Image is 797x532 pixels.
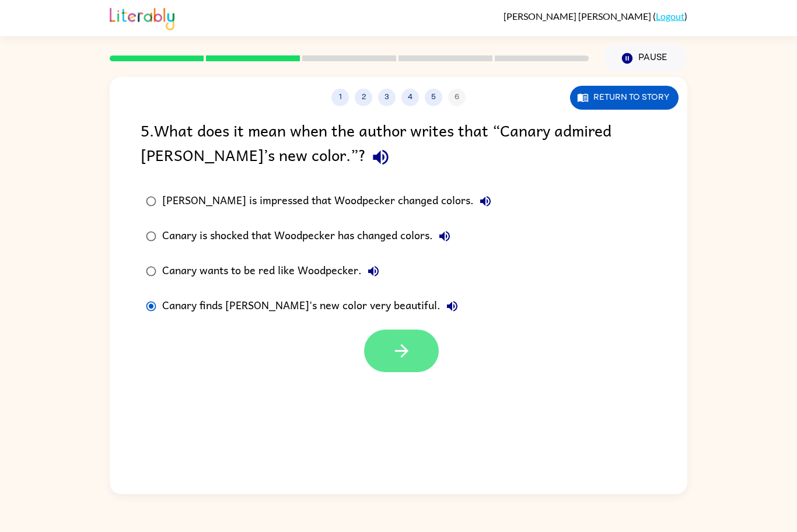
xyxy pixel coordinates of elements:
button: Canary finds [PERSON_NAME]'s new color very beautiful. [441,295,464,318]
button: 4 [401,89,419,106]
button: 5 [425,89,442,106]
button: 2 [355,89,372,106]
div: [PERSON_NAME] is impressed that Woodpecker changed colors. [162,190,497,213]
button: Canary is shocked that Woodpecker has changed colors. [433,225,456,248]
div: ( ) [504,10,687,22]
div: Canary wants to be red like Woodpecker. [162,260,385,283]
button: 1 [331,89,349,106]
span: [PERSON_NAME] [PERSON_NAME] [504,10,653,22]
img: Literably [110,5,174,30]
button: [PERSON_NAME] is impressed that Woodpecker changed colors. [474,190,497,213]
button: Canary wants to be red like Woodpecker. [362,260,385,283]
div: Canary finds [PERSON_NAME]'s new color very beautiful. [162,295,464,318]
a: Logout [656,10,684,22]
button: 3 [378,89,396,106]
div: 5 . What does it mean when the author writes that “Canary admired [PERSON_NAME]’s new color.”? [141,118,656,172]
div: Canary is shocked that Woodpecker has changed colors. [162,225,456,248]
button: Return to story [570,86,679,110]
button: Pause [603,45,687,72]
